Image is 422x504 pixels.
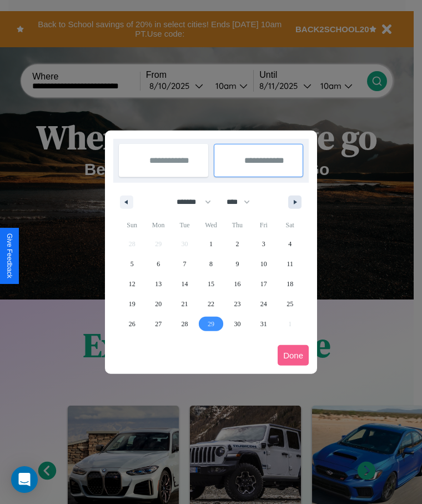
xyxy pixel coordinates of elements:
[145,314,171,334] button: 27
[208,294,214,314] span: 22
[224,274,250,294] button: 16
[235,234,239,254] span: 2
[183,254,187,274] span: 7
[145,274,171,294] button: 13
[198,216,224,234] span: Wed
[198,274,224,294] button: 15
[277,234,303,254] button: 4
[224,216,250,234] span: Thu
[119,254,145,274] button: 5
[145,294,171,314] button: 20
[260,274,267,294] span: 17
[234,274,240,294] span: 16
[119,216,145,234] span: Sun
[278,345,309,366] button: Done
[224,234,250,254] button: 2
[155,294,162,314] span: 20
[129,294,135,314] span: 19
[287,294,293,314] span: 25
[277,274,303,294] button: 18
[182,314,188,334] span: 28
[277,294,303,314] button: 25
[260,314,267,334] span: 31
[224,254,250,274] button: 9
[155,274,162,294] span: 13
[198,314,224,334] button: 29
[224,314,250,334] button: 30
[198,294,224,314] button: 22
[208,314,214,334] span: 29
[250,216,277,234] span: Fri
[250,274,277,294] button: 17
[172,216,198,234] span: Tue
[198,234,224,254] button: 1
[277,216,303,234] span: Sat
[198,254,224,274] button: 8
[287,274,293,294] span: 18
[235,254,239,274] span: 9
[209,234,213,254] span: 1
[145,254,171,274] button: 6
[262,234,265,254] span: 3
[234,294,240,314] span: 23
[145,216,171,234] span: Mon
[172,254,198,274] button: 7
[119,294,145,314] button: 19
[182,294,188,314] span: 21
[234,314,240,334] span: 30
[11,466,38,493] div: Open Intercom Messenger
[129,274,135,294] span: 12
[119,274,145,294] button: 12
[224,294,250,314] button: 23
[129,314,135,334] span: 26
[260,254,267,274] span: 10
[250,314,277,334] button: 31
[119,314,145,334] button: 26
[250,254,277,274] button: 10
[6,233,13,278] div: Give Feedback
[260,294,267,314] span: 24
[209,254,213,274] span: 8
[130,254,134,274] span: 5
[172,274,198,294] button: 14
[250,234,277,254] button: 3
[277,254,303,274] button: 11
[208,274,214,294] span: 15
[155,314,162,334] span: 27
[288,234,292,254] span: 4
[172,314,198,334] button: 28
[172,294,198,314] button: 21
[250,294,277,314] button: 24
[287,254,293,274] span: 11
[157,254,160,274] span: 6
[182,274,188,294] span: 14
